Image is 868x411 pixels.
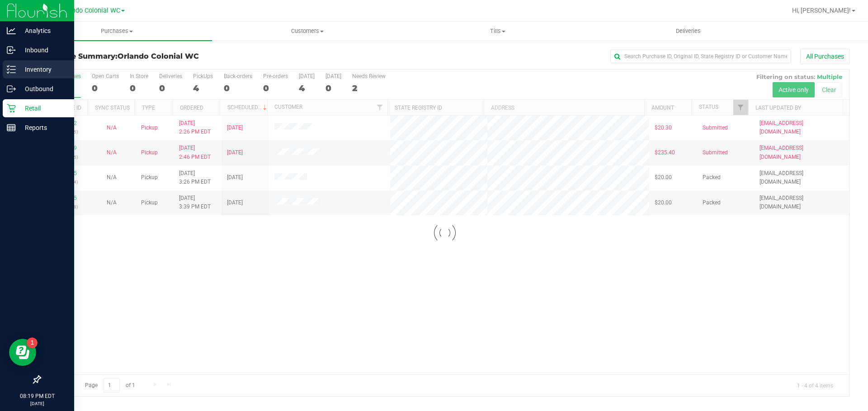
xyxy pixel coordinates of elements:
[4,400,70,407] p: [DATE]
[792,7,851,14] span: Hi, [PERSON_NAME]!
[16,64,70,75] p: Inventory
[22,27,212,35] span: Purchases
[403,27,592,35] span: Tills
[610,50,791,63] input: Search Purchase ID, Original ID, State Registry ID or Customer Name...
[27,337,38,348] iframe: Resource center unread badge
[402,22,593,41] a: Tills
[118,52,199,60] span: Orlando Colonial WC
[212,27,402,35] span: Customers
[7,65,16,74] inline-svg: Inventory
[16,103,70,114] p: Retail
[664,27,713,35] span: Deliveries
[593,22,783,41] a: Deliveries
[60,7,120,14] span: Orlando Colonial WC
[16,45,70,55] p: Inbound
[22,22,212,41] a: Purchases
[7,84,16,93] inline-svg: Outbound
[7,26,16,35] inline-svg: Analytics
[7,123,16,132] inline-svg: Reports
[212,22,402,41] a: Customers
[40,52,310,60] h3: Purchase Summary:
[7,46,16,55] inline-svg: Inbound
[4,392,70,400] p: 08:19 PM EDT
[16,122,70,133] p: Reports
[800,49,850,64] button: All Purchases
[9,339,36,366] iframe: Resource center
[16,25,70,36] p: Analytics
[16,83,70,94] p: Outbound
[7,104,16,113] inline-svg: Retail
